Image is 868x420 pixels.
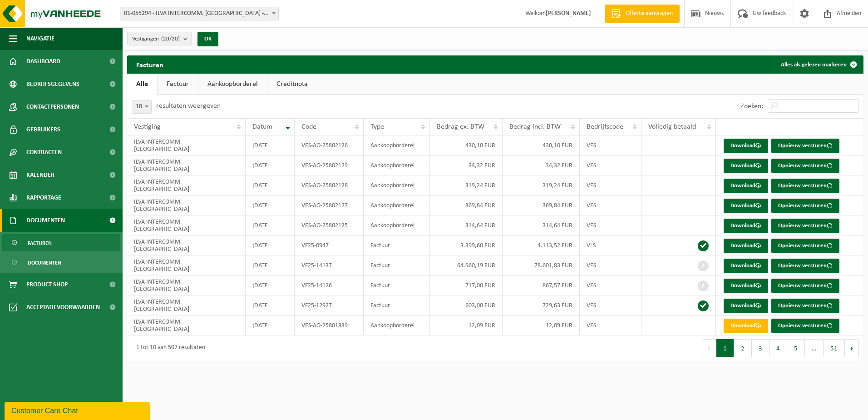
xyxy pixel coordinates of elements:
button: Opnieuw versturen [771,139,839,153]
button: 2 [734,339,752,357]
td: VES [580,275,642,295]
td: [DATE] [246,295,295,315]
td: [DATE] [246,235,295,255]
td: 369,84 EUR [430,195,503,215]
td: 3.399,60 EUR [430,235,503,255]
span: Offerte aanvragen [623,9,675,18]
td: 34,32 EUR [430,155,503,175]
button: Opnieuw versturen [771,159,839,173]
a: Facturen [2,234,120,251]
td: VES [580,135,642,155]
span: Bedrag ex. BTW [437,123,484,130]
button: 4 [769,339,787,357]
td: ILVA INTERCOMM. [GEOGRAPHIC_DATA] [127,195,246,215]
td: VES [580,195,642,215]
span: Type [370,123,384,130]
td: VES [580,315,642,335]
button: Opnieuw versturen [771,299,839,313]
td: 314,64 EUR [430,215,503,235]
span: Contactpersonen [26,95,79,118]
a: Download [724,259,768,273]
td: VES-AO-25801839 [295,315,363,335]
span: Product Shop [26,273,68,296]
span: Documenten [26,209,65,232]
td: VES [580,175,642,195]
td: 78.601,83 EUR [503,255,579,275]
button: Previous [702,339,716,357]
a: Download [724,179,768,193]
a: Aankoopborderel [198,74,267,95]
td: [DATE] [246,315,295,335]
span: Navigatie [26,27,54,50]
span: Bedrag incl. BTW [509,123,561,130]
button: Opnieuw versturen [771,319,839,333]
strong: [PERSON_NAME] [546,10,591,17]
div: 1 tot 10 van 507 resultaten [132,340,205,356]
span: Rapportage [26,186,61,209]
td: ILVA INTERCOMM. [GEOGRAPHIC_DATA] [127,175,246,195]
button: Vestigingen(20/20) [127,32,192,45]
span: Documenten [28,254,61,271]
span: Facturen [28,235,52,252]
td: 729,63 EUR [503,295,579,315]
td: VES [580,255,642,275]
td: ILVA INTERCOMM. [GEOGRAPHIC_DATA] [127,235,246,255]
span: Vestiging [134,123,161,130]
iframe: chat widget [5,400,152,420]
a: Creditnota [267,74,317,95]
label: Zoeken: [740,103,763,110]
td: VES [580,295,642,315]
td: 12,09 EUR [503,315,579,335]
td: ILVA INTERCOMM. [GEOGRAPHIC_DATA] [127,135,246,155]
td: ILVA INTERCOMM. [GEOGRAPHIC_DATA] [127,215,246,235]
td: 369,84 EUR [503,195,579,215]
button: 5 [787,339,805,357]
td: ILVA INTERCOMM. [GEOGRAPHIC_DATA] [127,255,246,275]
a: Download [724,159,768,173]
td: [DATE] [246,135,295,155]
button: Opnieuw versturen [771,279,839,293]
td: 430,10 EUR [430,135,503,155]
td: Factuur [364,255,430,275]
span: Dashboard [26,50,60,73]
td: Aankoopborderel [364,315,430,335]
button: Next [845,339,859,357]
td: VES [580,215,642,235]
td: Factuur [364,235,430,255]
span: Bedrijfscode [587,123,623,130]
td: [DATE] [246,215,295,235]
td: 4.113,52 EUR [503,235,579,255]
button: Opnieuw versturen [771,219,839,233]
a: Download [724,319,768,333]
td: [DATE] [246,275,295,295]
a: Offerte aanvragen [605,5,680,23]
td: 64.960,19 EUR [430,255,503,275]
label: resultaten weergeven [156,102,221,110]
a: Download [724,139,768,153]
td: Aankoopborderel [364,215,430,235]
a: Download [724,279,768,293]
count: (20/20) [161,36,180,42]
a: Download [724,299,768,313]
td: 319,24 EUR [503,175,579,195]
button: OK [197,32,218,46]
span: Datum [252,123,272,130]
button: Alles als gelezen markeren [774,55,863,74]
td: Factuur [364,295,430,315]
td: VLS [580,235,642,255]
td: ILVA INTERCOMM. [GEOGRAPHIC_DATA] [127,155,246,175]
td: VF25-0947 [295,235,363,255]
td: VES [580,155,642,175]
span: … [805,339,824,357]
button: 51 [824,339,845,357]
button: Opnieuw versturen [771,239,839,253]
span: Kalender [26,164,54,186]
td: ILVA INTERCOMM. [GEOGRAPHIC_DATA] [127,315,246,335]
td: 867,57 EUR [503,275,579,295]
td: [DATE] [246,255,295,275]
td: VES-AO-25802126 [295,135,363,155]
span: 01-055294 - ILVA INTERCOMM. EREMBODEGEM - EREMBODEGEM [120,7,278,20]
span: Volledig betaald [648,123,696,130]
